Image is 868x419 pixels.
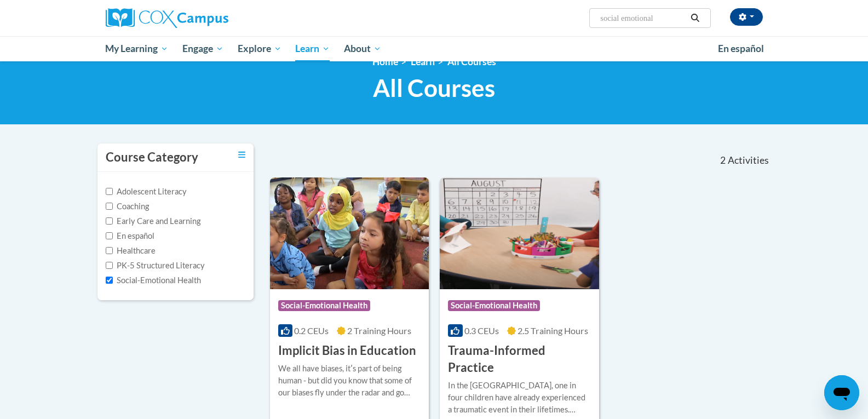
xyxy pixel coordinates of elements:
[106,217,113,225] input: Checkbox for Options
[599,12,687,25] input: Search Courses
[411,56,435,67] a: Learn
[106,262,113,269] input: Checkbox for Options
[448,300,540,311] span: Social-Emotional Health
[106,8,314,28] a: Cox Campus
[344,42,381,55] span: About
[447,56,496,67] a: All Courses
[106,274,201,286] label: Social-Emotional Health
[728,154,769,167] span: Activities
[238,149,245,161] a: Toggle collapse
[106,186,187,198] label: Adolescent Literacy
[373,73,495,102] span: All Courses
[464,325,499,336] span: 0.3 CEUs
[106,200,149,213] label: Coaching
[106,232,113,239] input: Checkbox for Options
[106,188,113,195] input: Checkbox for Options
[295,42,330,55] span: Learn
[687,12,703,25] button: Search
[448,342,591,376] h3: Trauma-Informed Practice
[105,42,168,55] span: My Learning
[106,8,228,28] img: Cox Campus
[238,42,281,55] span: Explore
[231,36,289,61] a: Explore
[711,37,771,60] a: En español
[448,380,591,416] div: In the [GEOGRAPHIC_DATA], one in four children have already experienced a traumatic event in thei...
[294,325,329,336] span: 0.2 CEUs
[89,36,779,61] div: Main menu
[99,36,176,61] a: My Learning
[372,56,398,67] a: Home
[730,8,763,26] button: Account Settings
[518,325,588,336] span: 2.5 Training Hours
[718,43,764,54] span: En español
[278,363,421,399] div: We all have biases, itʹs part of being human - but did you know that some of our biases fly under...
[824,375,859,410] iframe: Button to launch messaging window
[106,203,113,210] input: Checkbox for Options
[337,36,388,61] a: About
[347,325,411,336] span: 2 Training Hours
[720,154,726,167] span: 2
[440,177,599,289] img: Course Logo
[106,230,154,242] label: En español
[106,260,205,272] label: PK-5 Structured Literacy
[278,342,416,359] h3: Implicit Bias in Education
[270,177,429,289] img: Course Logo
[106,149,198,166] h3: Course Category
[106,277,113,284] input: Checkbox for Options
[175,36,231,61] a: Engage
[288,36,337,61] a: Learn
[106,247,113,254] input: Checkbox for Options
[106,245,156,257] label: Healthcare
[278,300,370,311] span: Social-Emotional Health
[106,215,200,227] label: Early Care and Learning
[182,42,223,55] span: Engage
